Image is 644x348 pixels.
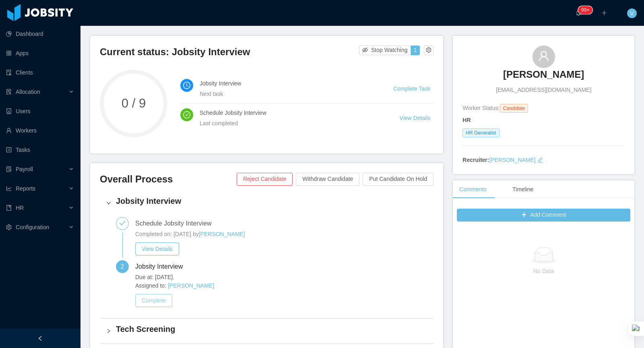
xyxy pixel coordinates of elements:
h4: Tech Screening [116,323,427,335]
i: icon: check-circle [183,111,190,118]
i: icon: edit [537,157,543,163]
span: Reports [16,185,35,192]
a: icon: robotUsers [6,103,74,119]
div: Comments [453,180,493,199]
i: icon: plus [601,10,607,16]
span: V [630,8,634,18]
i: icon: user [538,50,549,62]
button: icon: plusAdd Comment [457,209,630,222]
button: Complete [135,294,172,307]
a: [PERSON_NAME] [199,231,245,237]
a: icon: pie-chartDashboard [6,26,74,42]
a: [PERSON_NAME] [503,68,584,86]
button: 1 [411,46,420,55]
span: Allocation [16,89,40,95]
button: Withdraw Candidate [296,173,359,186]
i: icon: file-protect [6,166,12,172]
a: View Details [135,246,179,252]
span: Candidate [500,104,528,113]
i: icon: solution [6,89,12,95]
a: Complete [135,297,172,304]
button: icon: eye-invisibleStop Watching [359,46,411,55]
a: icon: profileTasks [6,142,74,158]
a: icon: appstoreApps [6,45,74,61]
h3: [PERSON_NAME] [503,68,584,81]
h3: Current status: Jobsity Interview [100,46,359,58]
span: HR Generalist [462,128,499,137]
span: 2 [121,263,124,270]
div: icon: rightTech Screening [100,319,433,344]
span: 0 / 9 [100,97,167,110]
div: Last completed [200,119,380,128]
div: Next task [200,89,374,98]
button: Reject Candidate [237,173,293,186]
a: icon: auditClients [6,64,74,81]
span: Worker Status: [462,105,500,111]
div: icon: rightJobsity Interview [100,191,433,215]
a: icon: userWorkers [6,122,74,139]
span: Configuration [16,224,49,230]
span: HR [16,205,24,211]
a: View Details [400,115,431,121]
div: Timeline [506,180,540,199]
button: View Details [135,242,179,255]
span: Completed on: [DATE] by [135,231,199,237]
strong: HR [462,117,471,123]
span: Due at: [DATE]. [135,273,267,282]
h3: Overall Process [100,173,237,186]
sup: 908 [578,6,592,14]
a: [PERSON_NAME] [489,157,535,163]
i: icon: bell [576,10,581,16]
a: [PERSON_NAME] [168,282,214,289]
h4: Schedule Jobsity Interview [200,108,380,117]
i: icon: line-chart [6,186,12,191]
strong: Recruiter: [462,157,489,163]
i: icon: clock-circle [183,82,190,89]
i: icon: right [106,201,111,205]
h4: Jobsity Interview [200,79,374,88]
span: Payroll [16,166,33,172]
span: [EMAIL_ADDRESS][DOMAIN_NAME] [496,86,591,94]
div: Schedule Jobsity Interview [135,217,218,230]
button: icon: setting [424,46,433,55]
a: Complete Task [393,85,430,92]
span: Assigned to: [135,282,267,290]
button: Put Candidate On Hold [363,173,433,186]
i: icon: check [119,220,126,226]
i: icon: right [106,329,111,333]
p: No Data [463,267,624,275]
h4: Jobsity Interview [116,195,427,207]
div: Jobsity Interview [135,260,189,273]
i: icon: book [6,205,12,211]
i: icon: setting [6,224,12,230]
